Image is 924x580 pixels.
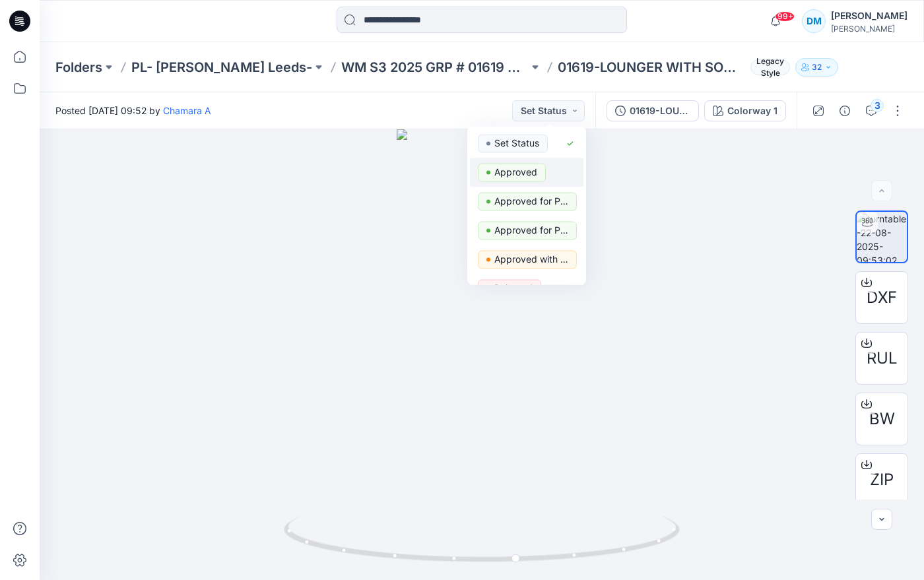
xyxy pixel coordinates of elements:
div: DM [802,9,826,33]
button: Colorway 1 [704,100,786,121]
button: 3 [861,100,882,121]
button: 32 [795,58,838,77]
div: Colorway 1 [727,104,777,118]
p: Approved for Presentation [494,222,568,239]
p: 01619-LOUNGER WITH SOCK_DEV [558,58,745,77]
div: [PERSON_NAME] [831,8,907,24]
span: Legacy Style [750,59,790,75]
p: 32 [812,60,822,75]
a: WM S3 2025 GRP # 01619 WTC [DATE] [341,58,529,77]
p: Rejected [494,280,533,297]
p: Set Status [494,135,539,152]
span: RUL [867,346,898,370]
button: Details [834,100,855,121]
span: DXF [867,286,897,309]
span: BW [869,407,895,431]
p: Approved for Production [494,193,568,210]
div: [PERSON_NAME] [831,24,907,34]
span: ZIP [870,468,894,492]
a: PL- [PERSON_NAME] Leeds- [131,58,312,77]
img: turntable-22-08-2025-09:53:02 [857,212,907,262]
p: Approved [494,164,537,181]
div: 01619-LOUNGER WITH SOCK_DEV [630,104,690,118]
button: Legacy Style [745,58,790,77]
a: Folders [55,58,102,77]
button: 01619-LOUNGER WITH SOCK_DEV [607,100,699,121]
span: 99+ [775,11,795,22]
p: Approved with corrections [494,251,568,268]
span: Posted [DATE] 09:52 by [55,104,211,117]
a: Chamara A [163,105,211,116]
div: 3 [871,99,884,112]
